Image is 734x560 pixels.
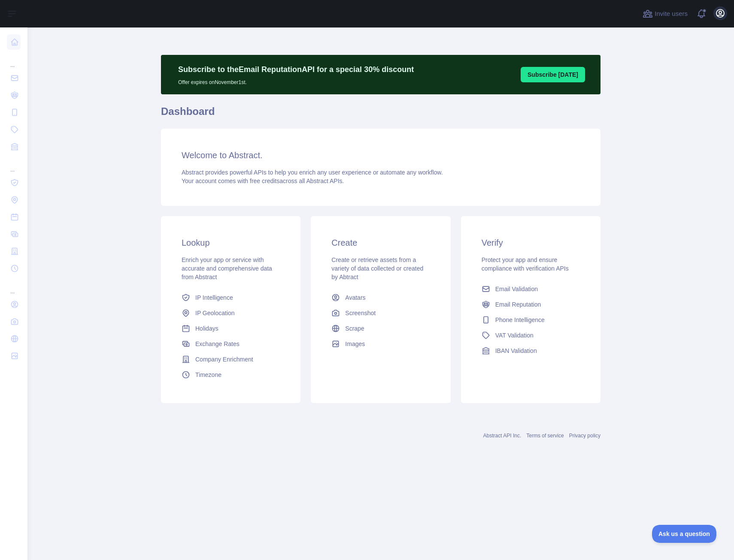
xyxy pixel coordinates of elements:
[331,256,423,280] span: Create or retrieve assets from a variety of data collected or created by Abtract
[478,343,583,358] a: IBAN Validation
[478,281,583,297] a: Email Validation
[478,328,583,343] a: VAT Validation
[331,237,430,249] h3: Create
[178,305,283,321] a: IP Geolocation
[7,278,21,295] div: ...
[482,237,580,249] h3: Verify
[328,321,433,336] a: Scrape
[569,433,601,439] a: Privacy policy
[178,75,414,86] p: Offer expires on November 1st.
[345,309,376,317] span: Screenshot
[178,321,283,336] a: Holidays
[161,105,601,125] h1: Dashboard
[345,340,365,348] span: Images
[495,346,537,355] span: IBAN Validation
[250,178,279,184] span: free credits
[195,309,235,317] span: IP Geolocation
[526,433,564,439] a: Terms of service
[328,336,433,352] a: Images
[495,285,538,293] span: Email Validation
[182,169,443,176] span: Abstract provides powerful APIs to help you enrich any user experience or automate any workflow.
[328,305,433,321] a: Screenshot
[182,237,280,249] h3: Lookup
[641,7,689,21] button: Invite users
[495,300,541,309] span: Email Reputation
[178,290,283,305] a: IP Intelligence
[495,316,545,324] span: Phone Intelligence
[328,290,433,305] a: Avatars
[478,297,583,312] a: Email Reputation
[178,336,283,352] a: Exchange Rates
[7,51,21,69] div: ...
[182,256,272,280] span: Enrich your app or service with accurate and comprehensive data from Abstract
[345,324,364,333] span: Scrape
[652,525,717,543] iframe: Toggle Customer Support
[182,149,580,161] h3: Welcome to Abstract.
[655,9,688,19] span: Invite users
[478,312,583,328] a: Phone Intelligence
[495,331,534,340] span: VAT Validation
[482,256,569,272] span: Protect your app and ensure compliance with verification APIs
[178,367,283,382] a: Timezone
[178,63,414,75] p: Subscribe to the Email Reputation API for a special 30 % discount
[195,293,233,302] span: IP Intelligence
[195,355,253,364] span: Company Enrichment
[178,352,283,367] a: Company Enrichment
[521,67,585,82] button: Subscribe [DATE]
[7,156,21,173] div: ...
[195,340,240,348] span: Exchange Rates
[195,324,218,333] span: Holidays
[345,293,365,302] span: Avatars
[195,370,221,379] span: Timezone
[182,178,344,184] span: Your account comes with across all Abstract APIs.
[483,433,522,439] a: Abstract API Inc.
